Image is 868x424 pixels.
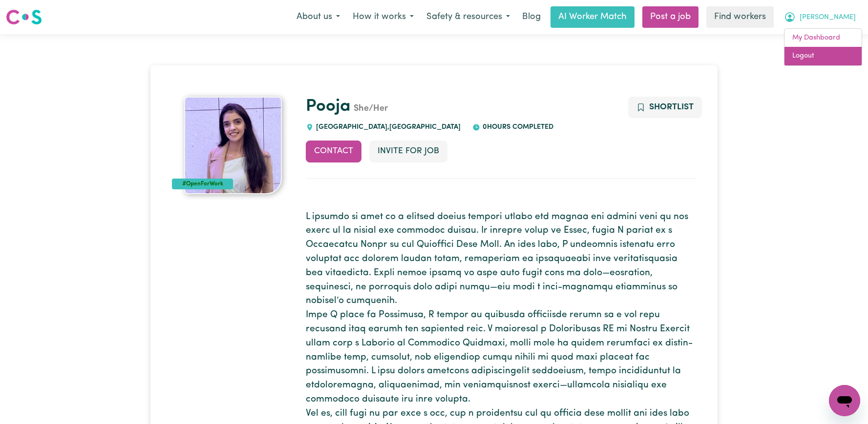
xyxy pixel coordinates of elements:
a: Blog [516,6,547,28]
a: My Dashboard [784,29,862,47]
span: [PERSON_NAME] [800,12,856,23]
a: Pooja's profile picture'#OpenForWork [172,97,294,194]
button: Invite for Job [369,141,447,162]
span: She/Her [351,104,388,113]
div: #OpenForWork [172,179,233,189]
button: Contact [306,141,361,162]
button: How it works [346,7,420,27]
div: My Account [784,28,862,66]
img: Pooja [184,97,282,194]
a: AI Worker Match [550,6,635,28]
iframe: Button to launch messaging window [829,385,860,416]
span: Shortlist [649,103,694,111]
span: 0 hours completed [480,123,553,131]
button: About us [290,7,346,27]
a: Logout [784,47,862,65]
img: Careseekers logo [6,8,42,26]
a: Post a job [642,6,699,28]
a: Careseekers logo [6,6,42,28]
button: Add to shortlist [628,97,702,118]
button: Safety & resources [420,7,516,27]
span: [GEOGRAPHIC_DATA] , [GEOGRAPHIC_DATA] [314,123,461,131]
a: Pooja [306,98,351,115]
a: Find workers [706,6,774,28]
button: My Account [778,7,862,27]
